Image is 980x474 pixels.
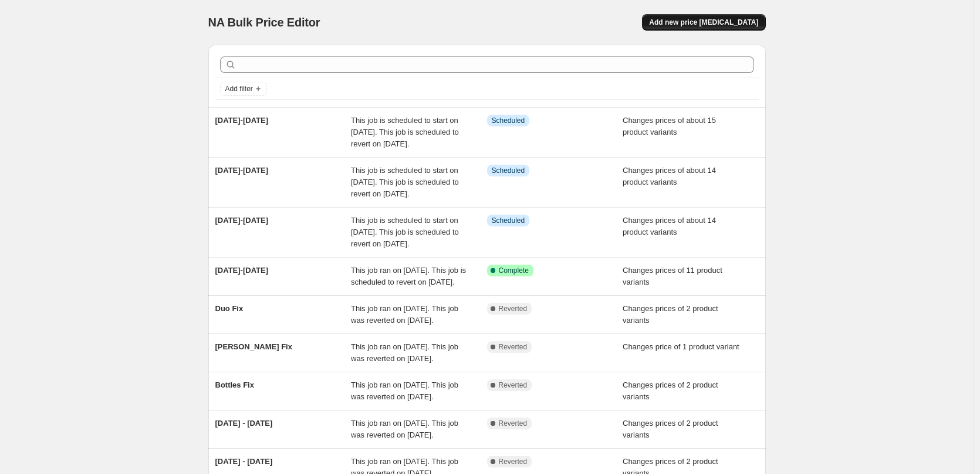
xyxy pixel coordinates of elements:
[351,342,458,363] span: This job ran on [DATE]. This job was reverted on [DATE].
[215,116,269,125] span: [DATE]-[DATE]
[225,84,253,94] span: Add filter
[215,342,292,351] span: [PERSON_NAME] Fix
[499,457,528,466] span: Reverted
[351,216,459,248] span: This job is scheduled to start on [DATE]. This job is scheduled to revert on [DATE].
[499,342,528,352] span: Reverted
[215,266,269,275] span: [DATE]-[DATE]
[623,116,716,136] span: Changes prices of about 15 product variants
[215,419,273,428] span: [DATE] - [DATE]
[208,16,320,29] span: NA Bulk Price Editor
[351,419,458,439] span: This job ran on [DATE]. This job was reverted on [DATE].
[215,304,244,313] span: Duo Fix
[499,380,528,390] span: Reverted
[492,216,525,225] span: Scheduled
[623,419,718,439] span: Changes prices of 2 product variants
[492,116,525,125] span: Scheduled
[649,18,758,27] span: Add new price [MEDICAL_DATA]
[623,166,716,186] span: Changes prices of about 14 product variants
[623,216,716,236] span: Changes prices of about 14 product variants
[215,380,254,389] span: Bottles Fix
[623,304,718,325] span: Changes prices of 2 product variants
[623,266,722,286] span: Changes prices of 11 product variants
[499,304,528,313] span: Reverted
[215,457,273,466] span: [DATE] - [DATE]
[215,166,269,175] span: [DATE]-[DATE]
[642,14,765,31] button: Add new price [MEDICAL_DATA]
[215,216,269,225] span: [DATE]-[DATE]
[351,266,466,286] span: This job ran on [DATE]. This job is scheduled to revert on [DATE].
[623,342,739,351] span: Changes price of 1 product variant
[351,116,459,148] span: This job is scheduled to start on [DATE]. This job is scheduled to revert on [DATE].
[492,166,525,175] span: Scheduled
[351,304,458,325] span: This job ran on [DATE]. This job was reverted on [DATE].
[351,166,459,198] span: This job is scheduled to start on [DATE]. This job is scheduled to revert on [DATE].
[499,266,529,275] span: Complete
[351,380,458,401] span: This job ran on [DATE]. This job was reverted on [DATE].
[220,82,267,96] button: Add filter
[499,419,528,428] span: Reverted
[623,380,718,401] span: Changes prices of 2 product variants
